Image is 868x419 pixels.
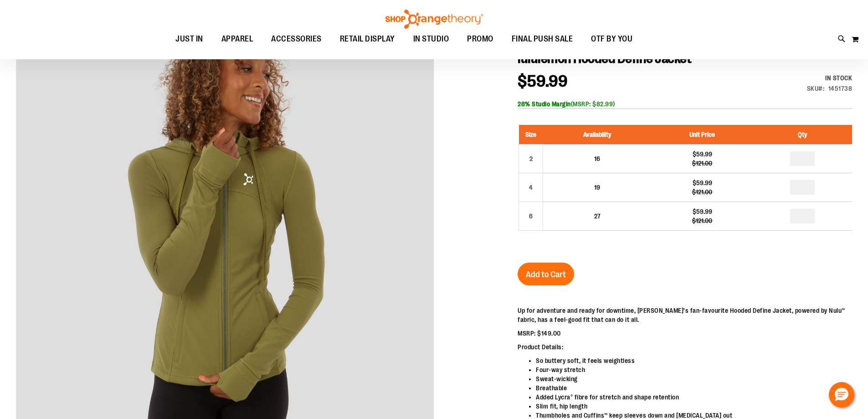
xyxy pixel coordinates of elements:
[656,178,748,187] div: $59.99
[656,159,748,168] div: $121.00
[413,29,449,49] span: IN STUDIO
[512,29,573,49] span: FINAL PUSH SALE
[594,184,600,191] span: 19
[384,10,484,29] img: Shop Orangetheory
[518,306,852,324] p: Up for adventure and ready for downtime, [PERSON_NAME]'s fan-favourite Hooded Define Jacket, powe...
[526,269,566,279] span: Add to Cart
[518,329,852,338] p: MSRP: $149.00
[536,374,852,383] li: Sweat-wicking
[536,365,852,374] li: Four-way stretch
[656,150,748,159] div: $59.99
[828,84,853,93] div: 1451738
[518,51,691,66] span: lululemon Hooded Define Jacket
[518,99,852,109] div: (MSRP: $82.99)
[807,73,853,83] div: Availability
[519,125,543,145] th: Size
[518,100,571,108] b: 28% Studio Margin
[340,29,395,49] span: RETAIL DISPLAY
[524,209,538,223] div: 6
[458,29,503,50] a: PROMO
[518,342,852,352] p: Product Details:
[543,125,652,145] th: Availability
[524,181,538,194] div: 4
[524,152,538,166] div: 2
[536,356,852,365] li: So buttery soft, it feels weightless
[212,29,262,49] a: APPAREL
[467,29,493,49] span: PROMO
[656,207,748,216] div: $59.99
[582,29,642,50] a: OTF BY YOU
[175,29,203,49] span: JUST IN
[518,72,567,91] span: $59.99
[503,29,582,50] a: FINAL PUSH SALE
[518,263,574,285] button: Add to Cart
[591,29,632,49] span: OTF BY YOU
[271,29,322,49] span: ACCESSORIES
[536,383,852,393] li: Breathable
[221,29,253,49] span: APPAREL
[651,125,753,145] th: Unit Price
[594,155,600,162] span: 16
[262,29,331,50] a: ACCESSORIES
[331,29,404,50] a: RETAIL DISPLAY
[404,29,458,50] a: IN STUDIO
[656,216,748,225] div: $121.00
[656,187,748,197] div: $121.00
[807,73,853,83] div: In stock
[536,402,852,411] li: Slim fit, hip length
[166,29,212,50] a: JUST IN
[536,393,852,402] li: Added Lycra® fibre for stretch and shape retention
[807,85,825,92] strong: SKU
[829,382,854,408] button: Hello, have a question? Let’s chat.
[594,212,601,220] span: 27
[753,125,852,145] th: Qty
